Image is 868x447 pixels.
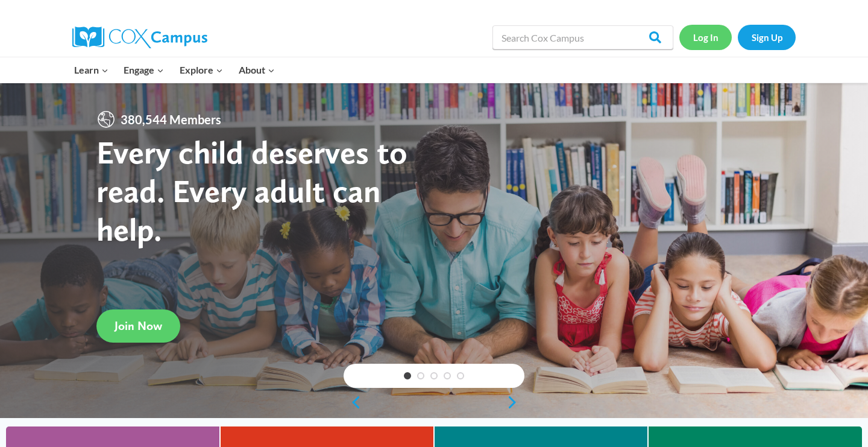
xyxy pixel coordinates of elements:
[172,57,231,83] button: Child menu of Explore
[344,390,524,414] div: content slider buttons
[72,27,207,48] img: Cox Campus
[66,57,282,83] nav: Primary Navigation
[457,372,464,379] a: 5
[417,372,424,379] a: 2
[66,57,116,83] button: Child menu of Learn
[116,110,226,129] span: 380,544 Members
[404,372,411,379] a: 1
[96,133,407,248] strong: Every child deserves to read. Every adult can help.
[96,309,180,343] a: Join Now
[115,319,162,333] span: Join Now
[116,57,172,83] button: Child menu of Engage
[679,25,796,49] nav: Secondary Navigation
[344,395,362,410] a: previous
[679,25,732,49] a: Log In
[506,395,524,410] a: next
[430,372,438,379] a: 3
[231,57,283,83] button: Child menu of About
[492,25,673,49] input: Search Cox Campus
[444,372,451,379] a: 4
[738,25,796,49] a: Sign Up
